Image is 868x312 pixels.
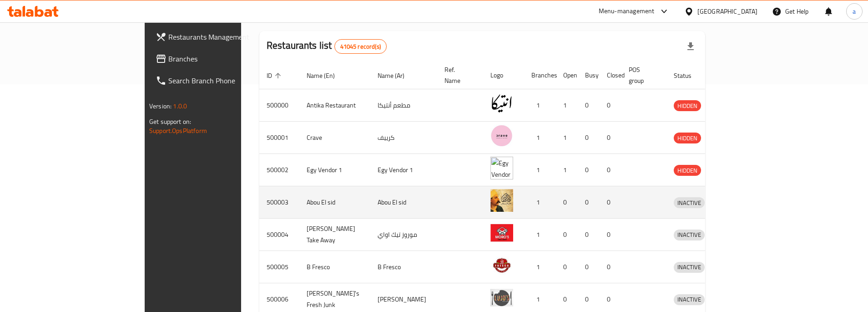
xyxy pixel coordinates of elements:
td: Abou El sid [299,186,370,219]
img: Crave [490,124,513,147]
td: Egy Vendor 1 [370,154,437,186]
span: Name (En) [307,70,347,81]
td: 0 [600,251,621,283]
td: 1 [524,89,556,122]
span: a [853,6,856,16]
td: Abou El sid [370,186,437,219]
td: 0 [578,219,600,251]
a: Branches [148,48,290,70]
th: Closed [600,61,621,89]
h2: Restaurants list [267,39,387,54]
td: 0 [556,219,578,251]
span: INACTIVE [674,294,705,305]
a: Restaurants Management [148,26,290,48]
td: B Fresco [370,251,437,283]
span: POS group [629,64,656,86]
img: Antika Restaurant [490,92,513,115]
div: Export file [680,36,701,57]
span: Restaurants Management [168,31,283,42]
td: كرييف [370,122,437,154]
div: Total records count [334,39,387,54]
span: Ref. Name [444,64,472,86]
img: Egy Vendor 1 [490,157,513,179]
td: 0 [600,89,621,122]
span: Version: [149,100,172,112]
td: 0 [600,186,621,219]
span: HIDDEN [674,165,701,176]
span: 41045 record(s) [335,42,386,51]
span: HIDDEN [674,133,701,143]
td: مطعم أنتيكا [370,89,437,122]
th: Open [556,61,578,89]
span: ID [267,70,284,81]
div: [GEOGRAPHIC_DATA] [697,6,757,16]
img: Abou El sid [490,189,513,212]
td: 0 [578,89,600,122]
div: Menu-management [599,6,655,17]
span: Search Branch Phone [168,75,283,86]
td: Crave [299,122,370,154]
td: 0 [578,154,600,186]
td: 1 [524,251,556,283]
td: 1 [556,154,578,186]
span: Status [674,70,703,81]
a: Search Branch Phone [148,70,290,92]
span: Name (Ar) [378,70,416,81]
td: 0 [578,251,600,283]
img: B Fresco [490,254,513,276]
span: Get support on: [149,116,191,128]
span: INACTIVE [674,230,705,240]
td: موروز تيك اواي [370,219,437,251]
td: 1 [556,122,578,154]
td: 0 [600,154,621,186]
a: Support.OpsPlatform [149,125,207,137]
span: Branches [168,53,283,64]
td: 0 [600,219,621,251]
div: INACTIVE [674,262,705,273]
th: Branches [524,61,556,89]
td: 0 [578,122,600,154]
td: 1 [524,219,556,251]
img: Moro's Take Away [490,221,513,244]
td: Egy Vendor 1 [299,154,370,186]
td: Antika Restaurant [299,89,370,122]
th: Busy [578,61,600,89]
span: INACTIVE [674,262,705,272]
td: 1 [556,89,578,122]
td: 0 [578,186,600,219]
td: 1 [524,154,556,186]
td: 1 [524,186,556,219]
td: [PERSON_NAME] Take Away [299,219,370,251]
td: 0 [556,251,578,283]
img: Lujo's Fresh Junk [490,286,513,309]
td: B Fresco [299,251,370,283]
span: INACTIVE [674,198,705,208]
span: HIDDEN [674,101,701,111]
td: 0 [600,122,621,154]
div: INACTIVE [674,230,705,240]
th: Logo [483,61,524,89]
td: 1 [524,122,556,154]
span: 1.0.0 [173,100,187,112]
td: 0 [556,186,578,219]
